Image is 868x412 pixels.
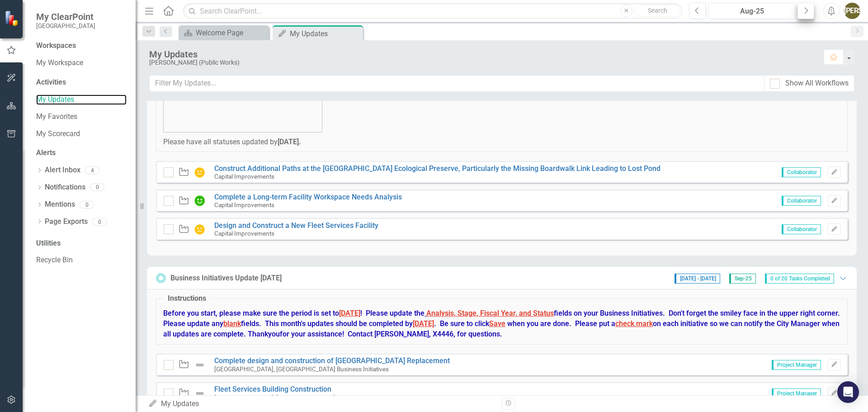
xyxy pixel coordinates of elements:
span: Collaborator [782,224,821,234]
img: Completed [194,195,205,206]
small: [GEOGRAPHIC_DATA], [GEOGRAPHIC_DATA] Business Initiatives [214,394,389,401]
div: My Updates [149,49,815,59]
img: Not Defined [194,360,205,370]
div: Aug-25 [712,6,792,17]
button: [PERSON_NAME] [844,3,860,19]
small: [GEOGRAPHIC_DATA], [GEOGRAPHIC_DATA] Business Initiatives [214,365,389,373]
div: My Updates [148,399,495,409]
span: Sep-25 [729,274,756,284]
small: Capital Improvements [214,173,274,180]
a: Mentions [45,199,75,210]
div: [PERSON_NAME] (Public Works) [149,59,815,66]
strong: Before you start, please make sure the period is set to ! Please update the fields on your Busine... [163,309,840,338]
a: My Favorites [36,112,127,122]
div: Welcome Page [196,27,267,38]
img: In Progress [194,224,205,235]
img: ClearPoint Strategy [5,10,20,26]
div: Show All Workflows [785,78,849,89]
div: 4 [85,166,99,174]
span: 0 of 20 Tasks Completed [765,274,834,284]
div: Activities [36,77,127,88]
div: 0 [80,201,94,208]
div: Utilities [36,238,127,249]
div: My Updates [290,28,361,39]
img: Not Defined [194,388,205,399]
div: 0 [92,218,107,226]
span: Analysis, Stage, Fiscal Year, and Status [426,309,554,317]
a: Complete design and construction of [GEOGRAPHIC_DATA] Replacement [214,356,450,365]
img: In Progress [194,167,205,178]
span: [DATE] [413,319,434,328]
strong: [DATE]. [278,137,301,146]
legend: Instructions [163,294,211,304]
a: Recycle Bin [36,255,127,265]
span: blank [223,319,241,328]
a: Design and Construct a New Fleet Services Facility [214,221,378,230]
div: Business Initiatives Update [DATE] [170,273,282,284]
button: Search [635,5,680,17]
a: My Updates [36,95,127,105]
a: Page Exports [45,217,88,227]
span: Search [648,7,667,14]
small: Capital Improvements [214,230,274,237]
div: Alerts [36,148,127,158]
p: Please have all statuses updated by [163,137,840,147]
div: Workspaces [36,41,76,51]
a: Alert Inbox [45,165,80,175]
span: Collaborator [782,167,821,177]
div: Open Intercom Messenger [837,381,859,403]
span: you [268,330,280,338]
span: [DATE] - [DATE] [675,274,720,284]
a: My Scorecard [36,129,127,139]
a: Welcome Page [181,27,267,38]
input: Filter My Updates... [149,75,764,92]
a: Notifications [45,182,85,193]
span: Save [489,319,505,328]
span: check mark [615,319,653,328]
span: [DATE] [339,309,360,317]
a: Construct Additional Paths at the [GEOGRAPHIC_DATA] Ecological Preserve, Particularly the Missing... [214,164,660,173]
a: Complete a Long-term Facility Workspace Needs Analysis [214,193,402,201]
span: Project Manager [772,388,821,398]
button: Aug-25 [708,3,795,19]
small: [GEOGRAPHIC_DATA] [36,22,95,29]
span: Project Manager [772,360,821,370]
small: Capital Improvements [214,201,274,208]
span: Collaborator [782,196,821,206]
div: 0 [90,184,104,191]
a: Fleet Services Building Construction [214,385,331,393]
input: Search ClearPoint... [183,3,682,19]
span: My ClearPoint [36,11,95,22]
a: My Workspace [36,58,127,68]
